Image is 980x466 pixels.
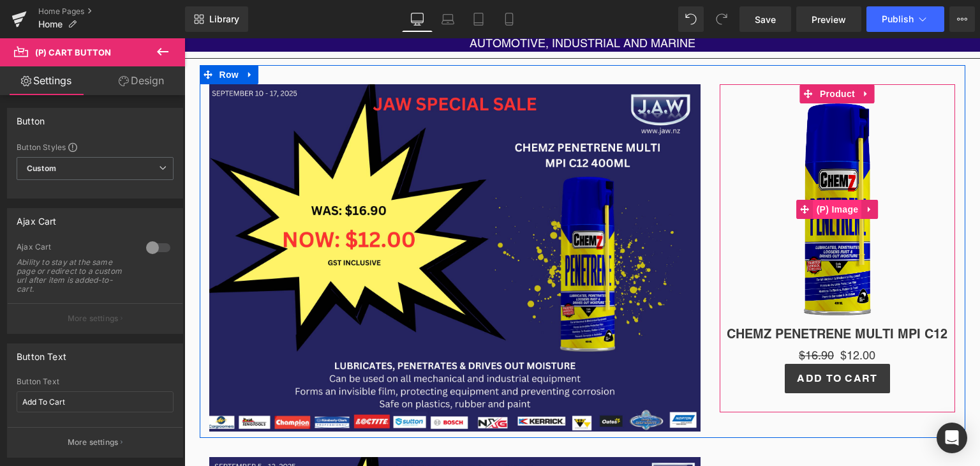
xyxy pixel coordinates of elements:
a: Design [95,66,188,95]
span: Add To Cart [612,334,693,346]
span: Library [209,13,239,25]
b: Custom [27,163,56,174]
a: Laptop [433,6,463,32]
button: More [949,6,975,32]
a: Expand / Collapse [674,46,690,65]
a: Desktop [402,6,433,32]
span: Home [38,19,63,29]
button: Publish [866,6,944,32]
div: Ability to stay at the same page or redirect to a custom url after item is added-to-cart. [17,258,131,294]
div: Ajax Cart [17,209,57,227]
a: Expand / Collapse [57,27,74,46]
button: More settings [8,427,182,457]
span: Preview [812,13,846,26]
button: More settings [8,303,182,333]
a: Expand / Collapse [677,162,694,181]
a: Mobile [494,6,524,32]
div: Button [17,109,45,126]
button: Undo [678,6,704,32]
span: Publish [882,14,914,24]
a: Tablet [463,6,494,32]
a: Home Pages [38,6,185,17]
a: Preview [796,6,861,32]
div: Button Text [17,344,66,362]
div: Open Intercom Messenger [937,423,967,453]
div: Button Styles [17,142,174,152]
button: Redo [709,6,734,32]
span: Save [755,13,776,26]
p: More settings [68,437,119,448]
p: More settings [68,313,119,324]
span: (P) Image [629,162,678,181]
span: Product [632,46,674,65]
a: CHEMZ PENETRENE MULTI MPI C12 [542,288,763,303]
a: New Library [185,6,248,32]
span: Row [32,27,57,46]
img: CHEMZ PENETRENE MULTI MPI C12 [620,65,687,277]
span: $16.90 [614,310,650,324]
div: Ajax Cart [17,242,133,255]
span: (P) Cart Button [35,47,111,57]
button: Add To Cart [600,326,705,355]
div: Button Text [17,377,174,386]
span: $12.00 [656,308,691,326]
